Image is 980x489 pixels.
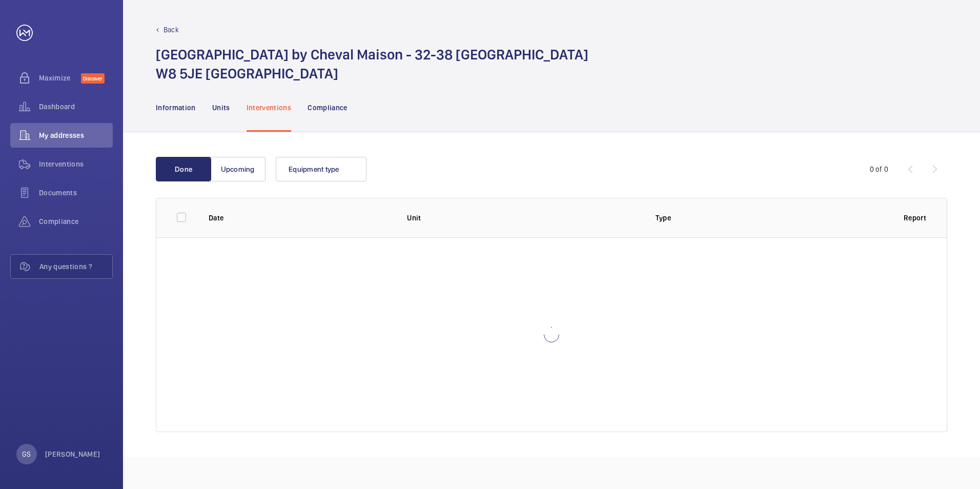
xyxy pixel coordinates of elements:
button: Done [156,157,211,181]
p: Compliance [308,103,348,113]
p: Report [904,213,926,223]
span: Compliance [39,216,113,227]
p: Unit [407,213,639,223]
span: Interventions [39,159,113,169]
div: 0 of 0 [870,164,888,174]
span: Discover [81,73,105,84]
p: Type [656,213,671,223]
p: Interventions [247,103,292,113]
p: [PERSON_NAME] [45,449,100,459]
button: Upcoming [210,157,266,181]
p: Back [164,25,179,35]
span: Maximize [39,73,81,83]
span: Any questions ? [39,261,112,272]
span: Documents [39,188,113,198]
p: Units [212,103,230,113]
h1: [GEOGRAPHIC_DATA] by Cheval Maison - 32-38 [GEOGRAPHIC_DATA] W8 5JE [GEOGRAPHIC_DATA] [156,45,588,83]
span: Equipment type [289,165,339,173]
p: Information [156,103,196,113]
button: Equipment type [276,157,366,181]
p: GS [22,449,31,459]
p: Date [209,213,223,223]
span: Dashboard [39,101,113,112]
span: My addresses [39,130,113,140]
